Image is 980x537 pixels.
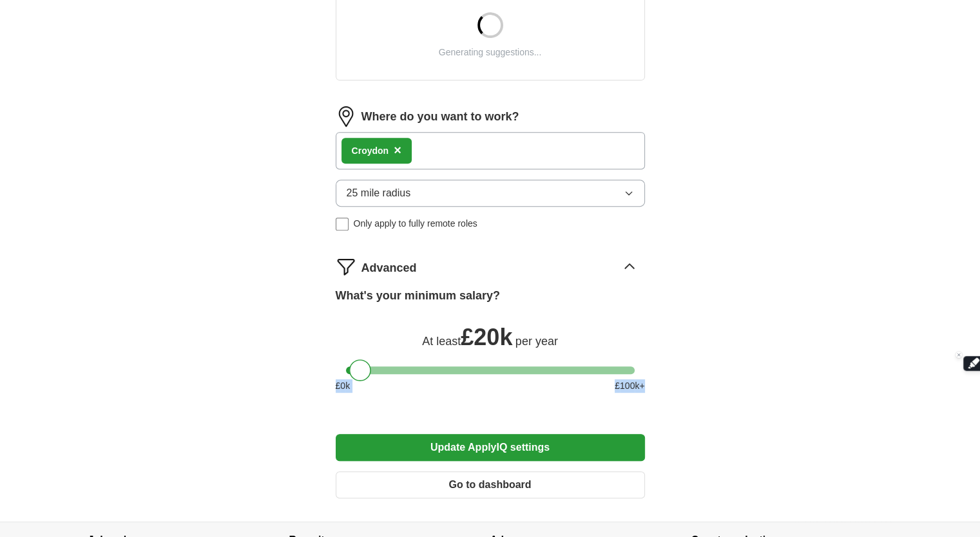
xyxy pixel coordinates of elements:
[461,324,512,350] span: £ 20k
[336,434,645,461] button: Update ApplyIQ settings
[336,471,645,498] button: Go to dashboard
[361,108,519,126] label: Where do you want to work?
[347,185,411,201] span: 25 mile radius
[439,46,542,59] div: Generating suggestions...
[354,217,477,231] span: Only apply to fully remote roles
[336,379,351,393] span: £ 0 k
[336,180,645,207] button: 25 mile radius
[515,335,558,348] span: per year
[394,143,401,157] span: ×
[352,144,389,158] div: Croydon
[361,259,417,277] span: Advanced
[336,287,500,305] label: What's your minimum salary?
[394,141,401,160] button: ×
[336,218,349,231] input: Only apply to fully remote roles
[422,335,461,348] span: At least
[336,106,356,127] img: location.png
[615,379,644,393] span: £ 100 k+
[336,256,356,277] img: filter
